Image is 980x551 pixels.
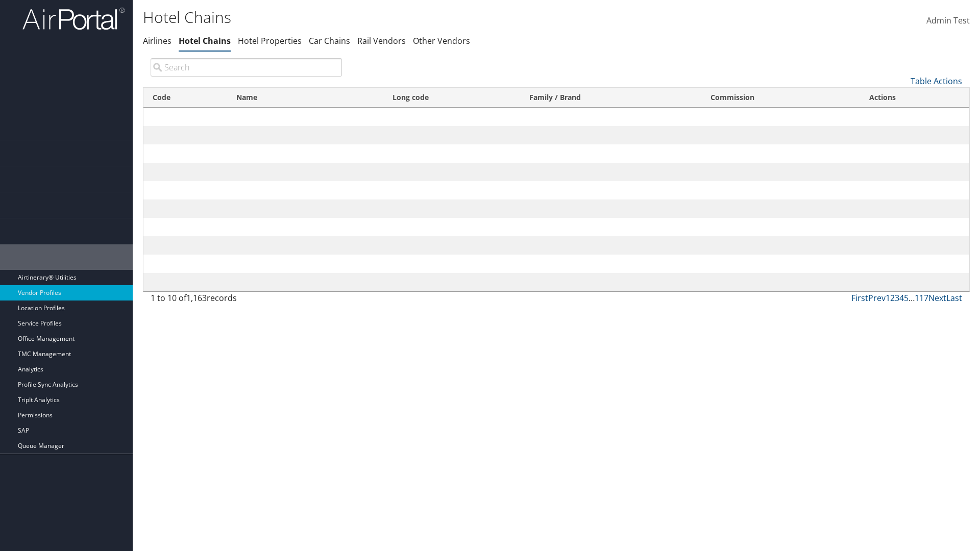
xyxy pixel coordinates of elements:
[186,292,207,304] span: 1,163
[23,88,62,114] span: Book Travel
[865,259,878,268] a: Edit
[865,185,878,195] a: Edit
[701,273,860,291] td: 0%
[179,35,231,46] a: Hotel Chains
[865,277,878,287] a: Edit
[909,292,915,304] span: …
[701,88,860,108] th: Commission: activate to sort column ascending
[143,108,227,126] td: 01
[357,35,406,46] a: Rail Vendors
[143,35,171,46] a: Airlines
[701,181,860,199] td: 0%
[23,62,40,88] span: Trips
[23,192,80,218] span: Company Admin
[915,292,928,304] a: 117
[926,5,970,37] a: Admin Test
[865,148,878,158] a: Edit
[865,240,878,250] a: Edit
[928,292,946,304] a: Next
[890,292,895,304] a: 2
[701,199,860,218] td: 0%
[865,112,878,121] a: Edit
[22,7,125,31] img: airportal-logo.png
[520,88,701,108] th: Family / Brand: activate to sort column ascending
[309,35,350,46] a: Car Chains
[865,204,878,213] a: Edit
[899,292,904,304] a: 4
[946,292,962,304] a: Last
[383,88,520,108] th: Long code: activate to sort column ascending
[227,88,383,108] th: Name: activate to sort column descending
[701,108,860,126] td: 10%
[23,244,83,270] span: AirPortal® Admin
[143,181,227,199] td: TC
[865,222,878,232] a: Edit
[143,199,227,218] td: AU
[895,292,899,304] a: 3
[865,130,878,140] a: Edit
[868,292,886,304] a: Prev
[151,292,342,309] div: 1 to 10 of records
[23,218,76,244] span: Employee Tools
[701,163,860,181] td: 10%
[143,7,694,28] h1: Hotel Chains
[865,167,878,177] a: Edit
[143,163,227,181] td: Â‡
[701,218,860,236] td: 10%
[904,292,909,304] a: 5
[701,126,860,144] td: 10%
[238,35,302,46] a: Hotel Properties
[926,15,970,26] span: Admin Test
[701,255,860,273] td: 10%
[911,76,962,87] a: Table Actions
[851,292,868,304] a: First
[701,236,860,255] td: 10%
[143,273,227,291] td: AB
[143,144,227,163] td: ?C
[860,88,969,108] th: Actions
[143,88,227,108] th: Code: activate to sort column ascending
[886,292,890,304] a: 1
[151,58,342,77] input: Search
[23,36,64,62] span: Dashboards
[23,166,57,192] span: Reporting
[413,35,470,46] a: Other Vendors
[23,114,77,140] span: Travel Approval
[701,144,860,163] td: 0%
[227,273,383,291] td: ABBA HOTELES
[143,236,227,255] td: XT
[143,255,227,273] td: ?V
[143,126,227,144] td: TD
[23,140,84,166] span: Risk Management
